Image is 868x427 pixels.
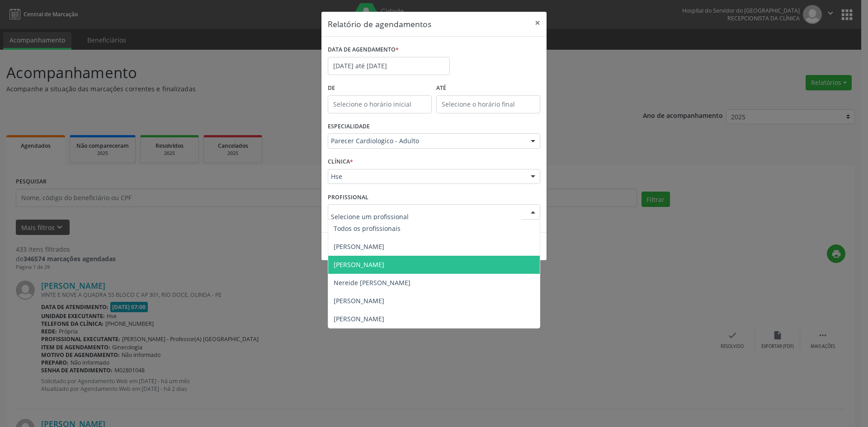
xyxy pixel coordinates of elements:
[328,95,432,113] input: Selecione o horário inicial
[328,155,353,169] label: CLÍNICA
[528,12,547,34] button: Close
[334,242,384,251] span: [PERSON_NAME]
[328,57,450,75] input: Selecione uma data ou intervalo
[331,207,522,225] input: Selecione um profissional
[328,43,399,57] label: DATA DE AGENDAMENTO
[328,190,368,204] label: PROFISSIONAL
[334,314,384,323] span: [PERSON_NAME]
[328,81,432,95] label: De
[331,172,522,181] span: Hse
[334,224,401,233] span: Todos os profissionais
[331,136,522,145] span: Parecer Cardiologico - Adulto
[436,95,540,113] input: Selecione o horário final
[334,278,410,287] span: Nereide [PERSON_NAME]
[436,81,540,95] label: ATÉ
[334,296,384,305] span: [PERSON_NAME]
[328,120,370,134] label: ESPECIALIDADE
[334,260,384,269] span: [PERSON_NAME]
[328,18,431,30] h5: Relatório de agendamentos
